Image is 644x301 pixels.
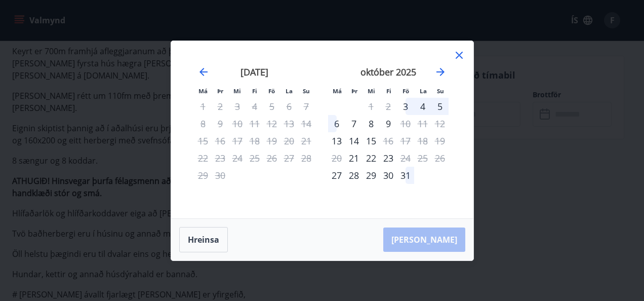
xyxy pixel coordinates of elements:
[380,115,397,132] td: Choose fimmtudagur, 9. október 2025 as your check-in date. It’s available.
[194,149,212,167] td: Not available. mánudagur, 22. september 2025
[268,87,275,95] small: Fö
[380,115,397,132] div: 9
[397,132,414,149] td: Not available. föstudagur, 17. október 2025
[431,98,449,115] td: Choose sunnudagur, 5. október 2025 as your check-in date. It’s available.
[328,115,345,132] div: 6
[397,115,414,132] div: Aðeins útritun í boði
[397,115,414,132] td: Not available. föstudagur, 10. október 2025
[345,167,363,184] div: 28
[197,66,210,78] div: Move backward to switch to the previous month.
[194,132,212,149] td: Not available. mánudagur, 15. september 2025
[198,87,208,95] small: Má
[263,149,280,167] td: Not available. föstudagur, 26. september 2025
[414,149,431,167] td: Not available. laugardagur, 25. október 2025
[233,87,241,95] small: Mi
[263,115,280,132] td: Not available. föstudagur, 12. september 2025
[328,167,345,184] td: Choose mánudagur, 27. október 2025 as your check-in date. It’s available.
[212,115,229,132] td: Not available. þriðjudagur, 9. september 2025
[363,132,380,149] td: Choose miðvikudagur, 15. október 2025 as your check-in date. It’s available.
[397,167,414,184] td: Choose föstudagur, 31. október 2025 as your check-in date. It’s available.
[380,149,397,167] div: 23
[351,87,357,95] small: Þr
[194,98,212,115] td: Not available. mánudagur, 1. september 2025
[298,132,315,149] td: Not available. sunnudagur, 21. september 2025
[280,132,298,149] td: Not available. laugardagur, 20. september 2025
[298,149,315,167] td: Not available. sunnudagur, 28. september 2025
[397,98,414,115] td: Choose föstudagur, 3. október 2025 as your check-in date. It’s available.
[397,149,414,167] td: Not available. föstudagur, 24. október 2025
[380,132,397,149] div: Aðeins útritun í boði
[345,132,363,149] td: Choose þriðjudagur, 14. október 2025 as your check-in date. It’s available.
[363,98,380,115] td: Not available. miðvikudagur, 1. október 2025
[380,132,397,149] td: Not available. fimmtudagur, 16. október 2025
[246,115,263,132] td: Not available. fimmtudagur, 11. september 2025
[280,149,298,167] td: Not available. laugardagur, 27. september 2025
[380,167,397,184] div: 30
[363,149,380,167] div: 22
[431,115,449,132] td: Not available. sunnudagur, 12. október 2025
[414,98,431,115] div: 4
[431,132,449,149] td: Not available. sunnudagur, 19. október 2025
[414,115,431,132] td: Not available. laugardagur, 11. október 2025
[217,87,223,95] small: Þr
[397,167,414,184] div: 31
[368,87,375,95] small: Mi
[183,53,461,206] div: Calendar
[414,98,431,115] td: Choose laugardagur, 4. október 2025 as your check-in date. It’s available.
[397,149,414,167] div: Aðeins útritun í boði
[363,149,380,167] td: Choose miðvikudagur, 22. október 2025 as your check-in date. It’s available.
[246,132,263,149] td: Not available. fimmtudagur, 18. september 2025
[414,132,431,149] td: Not available. laugardagur, 18. október 2025
[212,98,229,115] td: Not available. þriðjudagur, 2. september 2025
[263,98,280,115] td: Not available. föstudagur, 5. september 2025
[345,149,363,167] td: Choose þriðjudagur, 21. október 2025 as your check-in date. It’s available.
[397,98,414,115] div: Aðeins innritun í boði
[333,87,342,95] small: Má
[280,115,298,132] td: Not available. laugardagur, 13. september 2025
[328,115,345,132] td: Choose mánudagur, 6. október 2025 as your check-in date. It’s available.
[363,132,380,149] div: 15
[246,149,263,167] td: Not available. fimmtudagur, 25. september 2025
[229,115,246,132] td: Not available. miðvikudagur, 10. september 2025
[380,98,397,115] td: Not available. fimmtudagur, 2. október 2025
[345,149,363,167] div: Aðeins innritun í boði
[298,115,315,132] td: Not available. sunnudagur, 14. september 2025
[286,87,293,95] small: La
[345,132,363,149] div: 14
[229,132,246,149] td: Not available. miðvikudagur, 17. september 2025
[328,167,345,184] div: Aðeins innritun í boði
[212,149,229,167] td: Not available. þriðjudagur, 23. september 2025
[303,87,310,95] small: Su
[437,87,444,95] small: Su
[380,167,397,184] td: Choose fimmtudagur, 30. október 2025 as your check-in date. It’s available.
[345,167,363,184] td: Choose þriðjudagur, 28. október 2025 as your check-in date. It’s available.
[420,87,427,95] small: La
[179,227,228,252] button: Hreinsa
[240,66,268,78] strong: [DATE]
[431,149,449,167] td: Not available. sunnudagur, 26. október 2025
[360,66,416,78] strong: október 2025
[263,132,280,149] td: Not available. föstudagur, 19. september 2025
[402,87,409,95] small: Fö
[212,167,229,184] td: Not available. þriðjudagur, 30. september 2025
[298,98,315,115] td: Not available. sunnudagur, 7. september 2025
[363,115,380,132] div: 8
[328,149,345,167] td: Not available. mánudagur, 20. október 2025
[246,98,263,115] td: Not available. fimmtudagur, 4. september 2025
[229,149,246,167] td: Not available. miðvikudagur, 24. september 2025
[194,167,212,184] td: Not available. mánudagur, 29. september 2025
[434,66,447,78] div: Move forward to switch to the next month.
[345,115,363,132] td: Choose þriðjudagur, 7. október 2025 as your check-in date. It’s available.
[194,115,212,132] td: Not available. mánudagur, 8. september 2025
[363,167,380,184] td: Choose miðvikudagur, 29. október 2025 as your check-in date. It’s available.
[328,132,345,149] div: Aðeins innritun í boði
[212,132,229,149] td: Not available. þriðjudagur, 16. september 2025
[280,98,298,115] td: Not available. laugardagur, 6. september 2025
[229,98,246,115] td: Not available. miðvikudagur, 3. september 2025
[431,98,449,115] div: 5
[363,115,380,132] td: Choose miðvikudagur, 8. október 2025 as your check-in date. It’s available.
[328,132,345,149] td: Choose mánudagur, 13. október 2025 as your check-in date. It’s available.
[363,167,380,184] div: 29
[252,87,257,95] small: Fi
[345,115,363,132] div: 7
